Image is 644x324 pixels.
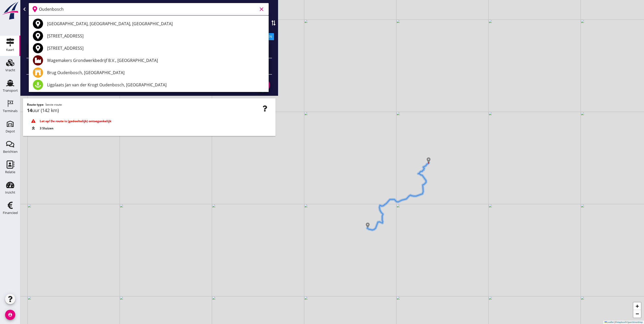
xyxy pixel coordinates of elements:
a: Zoom in [633,302,641,310]
a: Zoom out [633,310,641,318]
img: Marker [365,223,370,228]
div: Kaart [6,48,14,51]
div: Berichten [3,150,18,153]
div: Vracht [5,69,15,72]
div: uur (142 km) [27,107,271,114]
span: 3 Sluizen [40,126,53,131]
div: [STREET_ADDRESS] [47,33,265,39]
div: Depot [6,130,15,133]
img: logo-small.a267ee39.svg [1,1,19,20]
div: Ligplaats Jan van der Krogt Oudenbosch, [GEOGRAPHIC_DATA] [47,82,265,88]
div: [GEOGRAPHIC_DATA], [GEOGRAPHIC_DATA], [GEOGRAPHIC_DATA] [47,21,265,27]
i: clear [258,6,265,12]
div: © © [603,321,644,324]
span: + [636,303,639,309]
a: Mapbox [617,321,625,323]
a: OpenStreetMap [626,321,643,323]
span: | [614,321,615,323]
div: Relatie [5,170,15,174]
div: Transport [3,89,18,92]
strong: 14 [27,107,32,113]
div: Wagemakers Grondwerkbedrijf B.V., [GEOGRAPHIC_DATA] [47,57,265,63]
strong: Route type [27,102,44,107]
strong: Let op! De route is (gedeeltelijk) ontoegankelijk [40,119,111,123]
a: Leaflet [605,321,614,323]
div: [STREET_ADDRESS] [47,45,265,51]
div: Inzicht [5,191,15,194]
div: Financieel [3,211,18,214]
input: Vertrekpunt [39,5,257,13]
img: Marker [426,157,431,163]
span: beste route [46,102,62,107]
span: − [636,310,639,317]
i: account_circle [5,310,15,320]
div: Terminals [3,109,18,113]
div: Brug Oudenbosch, [GEOGRAPHIC_DATA] [47,70,265,76]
